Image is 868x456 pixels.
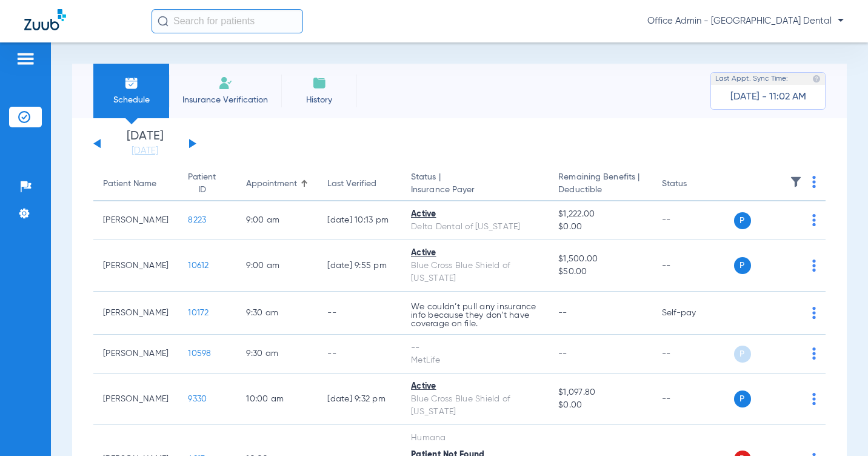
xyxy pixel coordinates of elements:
[411,221,539,233] div: Delta Dental of [US_STATE]
[652,292,734,335] td: Self-pay
[652,201,734,240] td: --
[652,374,734,425] td: --
[318,335,401,374] td: --
[647,15,844,27] span: Office Admin - [GEOGRAPHIC_DATA] Dental
[188,309,209,317] span: 10172
[103,178,156,190] div: Patient Name
[124,76,139,90] img: Schedule
[558,399,642,412] span: $0.00
[411,432,539,444] div: Humana
[16,52,35,66] img: hamburger-icon
[730,91,806,103] span: [DATE] - 11:02 AM
[318,201,401,240] td: [DATE] 10:13 PM
[812,214,816,226] img: group-dot-blue.svg
[312,76,327,90] img: History
[411,303,539,328] p: We couldn’t pull any insurance info because they don’t have coverage on file.
[411,341,539,354] div: --
[236,201,318,240] td: 9:00 AM
[411,380,539,393] div: Active
[318,292,401,335] td: --
[318,240,401,292] td: [DATE] 9:55 PM
[558,208,642,221] span: $1,222.00
[327,178,392,190] div: Last Verified
[188,261,209,270] span: 10612
[734,212,751,229] span: P
[558,253,642,266] span: $1,500.00
[246,178,308,190] div: Appointment
[158,16,169,27] img: Search Icon
[236,374,318,425] td: 10:00 AM
[188,216,206,224] span: 8223
[93,374,178,425] td: [PERSON_NAME]
[790,176,802,188] img: filter.svg
[318,374,401,425] td: [DATE] 9:32 PM
[549,167,652,201] th: Remaining Benefits |
[812,176,816,188] img: group-dot-blue.svg
[24,9,66,30] img: Zuub Logo
[236,292,318,335] td: 9:30 AM
[236,240,318,292] td: 9:00 AM
[558,309,567,317] span: --
[188,349,211,358] span: 10598
[812,260,816,272] img: group-dot-blue.svg
[103,178,169,190] div: Patient Name
[178,94,272,106] span: Insurance Verification
[411,208,539,221] div: Active
[558,349,567,358] span: --
[290,94,348,106] span: History
[411,184,539,196] span: Insurance Payer
[652,240,734,292] td: --
[109,130,181,157] li: [DATE]
[93,292,178,335] td: [PERSON_NAME]
[102,94,160,106] span: Schedule
[411,354,539,367] div: MetLife
[401,167,549,201] th: Status |
[152,9,303,33] input: Search for patients
[218,76,233,90] img: Manual Insurance Verification
[812,75,821,83] img: last sync help info
[715,73,788,85] span: Last Appt. Sync Time:
[411,393,539,418] div: Blue Cross Blue Shield of [US_STATE]
[652,335,734,374] td: --
[93,240,178,292] td: [PERSON_NAME]
[812,393,816,405] img: group-dot-blue.svg
[807,398,868,456] iframe: Chat Widget
[734,257,751,274] span: P
[558,266,642,278] span: $50.00
[188,171,216,196] div: Patient ID
[93,335,178,374] td: [PERSON_NAME]
[327,178,376,190] div: Last Verified
[734,391,751,407] span: P
[411,260,539,285] div: Blue Cross Blue Shield of [US_STATE]
[109,145,181,157] a: [DATE]
[652,167,734,201] th: Status
[558,184,642,196] span: Deductible
[812,307,816,319] img: group-dot-blue.svg
[236,335,318,374] td: 9:30 AM
[411,247,539,260] div: Active
[558,386,642,399] span: $1,097.80
[188,395,207,403] span: 9330
[188,171,227,196] div: Patient ID
[812,347,816,360] img: group-dot-blue.svg
[93,201,178,240] td: [PERSON_NAME]
[558,221,642,233] span: $0.00
[734,346,751,363] span: P
[246,178,297,190] div: Appointment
